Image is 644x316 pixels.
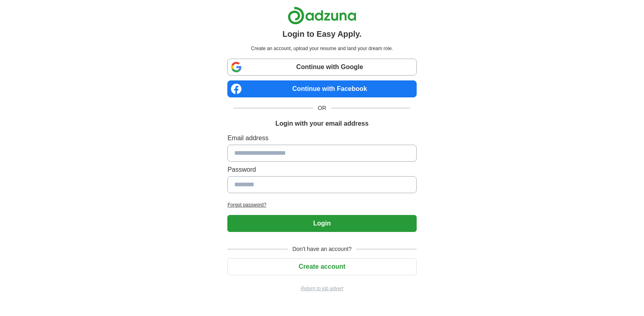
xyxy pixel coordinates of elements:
[227,215,416,232] button: Login
[227,285,416,292] a: Return to job advert
[227,80,416,97] a: Continue with Facebook
[227,201,416,209] a: Forgot password?
[227,133,416,143] label: Email address
[313,104,331,112] span: OR
[288,6,356,25] img: Adzuna logo
[288,245,357,253] span: Don't have an account?
[227,165,416,175] label: Password
[227,258,416,275] button: Create account
[227,263,416,270] a: Create account
[227,59,416,76] a: Continue with Google
[229,45,415,52] p: Create an account, upload your resume and land your dream role.
[275,119,369,129] h1: Login with your email address
[282,28,362,40] h1: Login to Easy Apply.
